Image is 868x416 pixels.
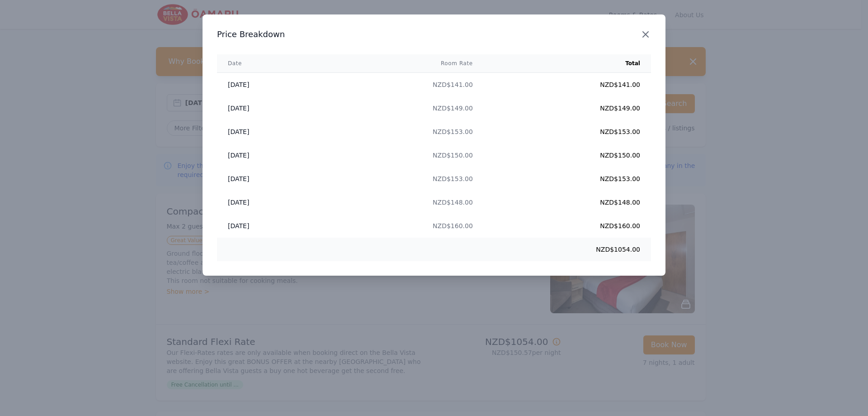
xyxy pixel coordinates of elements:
[484,214,651,238] td: NZD$160.00
[217,96,326,120] td: [DATE]
[217,191,326,214] td: [DATE]
[484,143,651,167] td: NZD$150.00
[217,73,326,97] td: [DATE]
[217,214,326,238] td: [DATE]
[484,120,651,143] td: NZD$153.00
[326,191,484,214] td: NZD$148.00
[217,143,326,167] td: [DATE]
[484,238,651,261] td: NZD$1054.00
[326,120,484,143] td: NZD$153.00
[484,73,651,97] td: NZD$141.00
[326,73,484,97] td: NZD$141.00
[484,167,651,191] td: NZD$153.00
[326,167,484,191] td: NZD$153.00
[217,29,651,40] h3: Price Breakdown
[217,120,326,143] td: [DATE]
[217,54,326,73] th: Date
[484,54,651,73] th: Total
[326,143,484,167] td: NZD$150.00
[326,54,484,73] th: Room Rate
[484,96,651,120] td: NZD$149.00
[217,167,326,191] td: [DATE]
[326,96,484,120] td: NZD$149.00
[326,214,484,238] td: NZD$160.00
[484,191,651,214] td: NZD$148.00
